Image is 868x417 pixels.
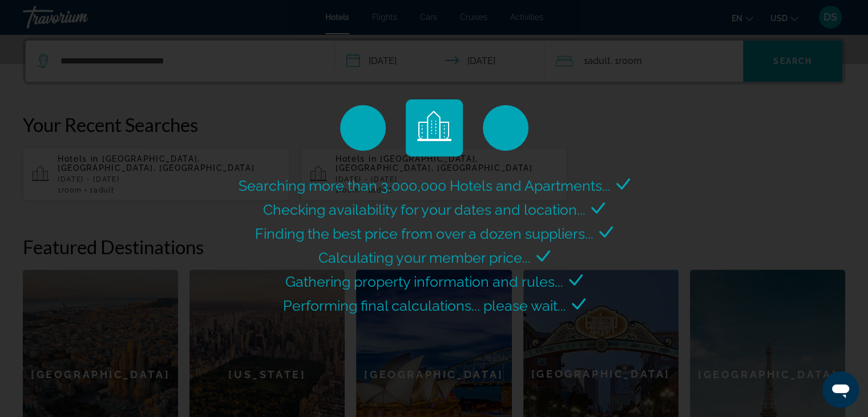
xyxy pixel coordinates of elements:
span: Performing final calculations... please wait... [283,297,566,314]
span: Gathering property information and rules... [285,273,563,290]
span: Checking availability for your dates and location... [263,201,586,218]
span: Searching more than 3,000,000 Hotels and Apartments... [239,177,611,194]
iframe: Button to launch messaging window [822,371,859,408]
span: Calculating your member price... [318,249,531,266]
span: Finding the best price from over a dozen suppliers... [255,225,594,242]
